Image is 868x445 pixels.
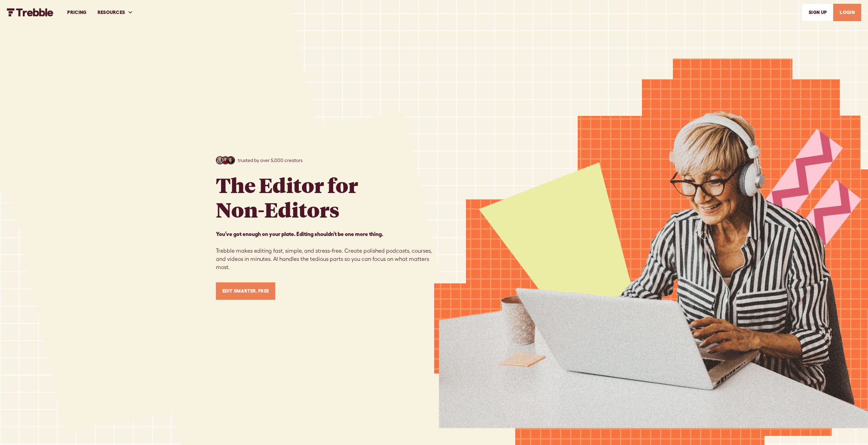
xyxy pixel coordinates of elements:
[216,230,434,271] p: Trebble makes editing fast, simple, and stress-free. Create polished podcasts, courses, and video...
[98,9,125,16] div: RESOURCES
[238,157,303,164] p: trusted by over 5,000 creators
[7,8,54,16] a: home
[216,231,383,237] strong: You’ve got enough on your plate. Editing shouldn’t be one more thing. ‍
[216,282,276,300] a: Edit Smarter, Free
[802,4,833,21] a: SIGn UP
[7,8,54,16] img: Trebble FM Logo
[62,1,92,24] a: PRICING
[216,173,358,222] h1: The Editor for Non-Editors
[833,4,861,21] a: LOGIN
[92,1,139,24] div: RESOURCES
